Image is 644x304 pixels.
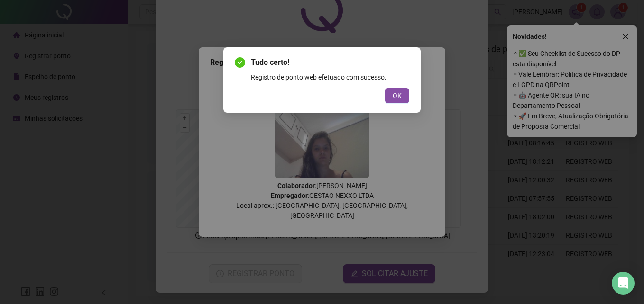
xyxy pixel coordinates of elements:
[251,72,409,82] div: Registro de ponto web efetuado com sucesso.
[385,88,409,103] button: OK
[612,272,635,295] div: Open Intercom Messenger
[235,57,245,68] span: check-circle
[393,90,402,101] span: OK
[251,57,409,68] span: Tudo certo!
